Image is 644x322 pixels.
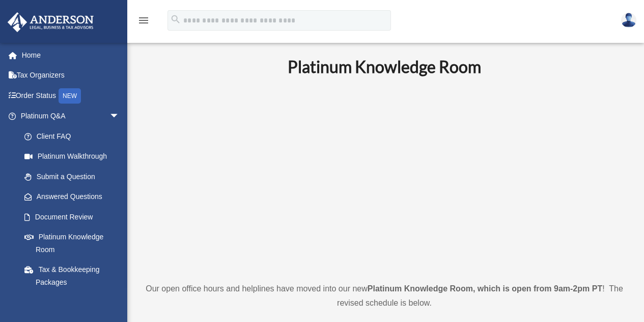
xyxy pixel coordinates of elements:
[288,57,481,77] b: Platinum Knowledge Room
[7,65,135,86] a: Tax Organizers
[368,284,602,293] strong: Platinum Knowledge Room, which is open from 9am-2pm PT
[14,187,135,207] a: Answered Questions
[14,166,135,187] a: Submit a Question
[7,85,135,106] a: Order StatusNEW
[170,14,181,25] i: search
[5,12,97,32] img: Anderson Advisors Platinum Portal
[14,126,135,146] a: Client FAQ
[137,14,150,27] i: menu
[14,227,130,260] a: Platinum Knowledge Room
[145,282,624,310] p: Our open office hours and helplines have moved into our new ! The revised schedule is below.
[232,90,537,263] iframe: 231110_Toby_KnowledgeRoom
[621,13,636,28] img: User Pic
[59,88,81,104] div: NEW
[109,106,130,127] span: arrow_drop_down
[14,260,135,292] a: Tax & Bookkeeping Packages
[14,207,135,227] a: Document Review
[137,18,150,27] a: menu
[7,106,135,127] a: Platinum Q&Aarrow_drop_down
[7,45,135,65] a: Home
[14,146,135,167] a: Platinum Walkthrough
